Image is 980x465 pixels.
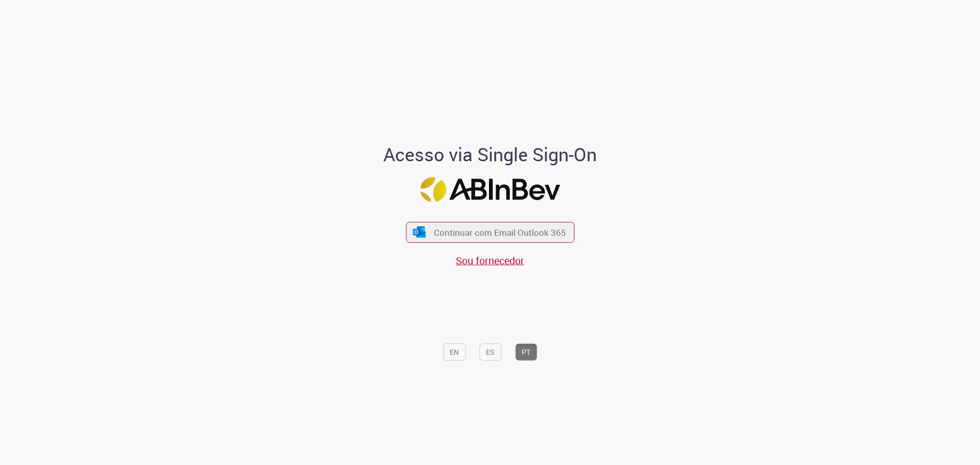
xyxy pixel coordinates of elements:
button: EN [443,343,465,360]
h1: Acesso via Single Sign-On [349,144,632,165]
a: Sou fornecedor [456,254,524,267]
span: Continuar com Email Outlook 365 [434,227,566,238]
button: PT [515,343,537,360]
button: ícone Azure/Microsoft 360 Continuar com Email Outlook 365 [406,222,574,242]
img: Logo ABInBev [420,177,560,202]
button: ES [479,343,501,360]
img: ícone Azure/Microsoft 360 [412,227,427,237]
